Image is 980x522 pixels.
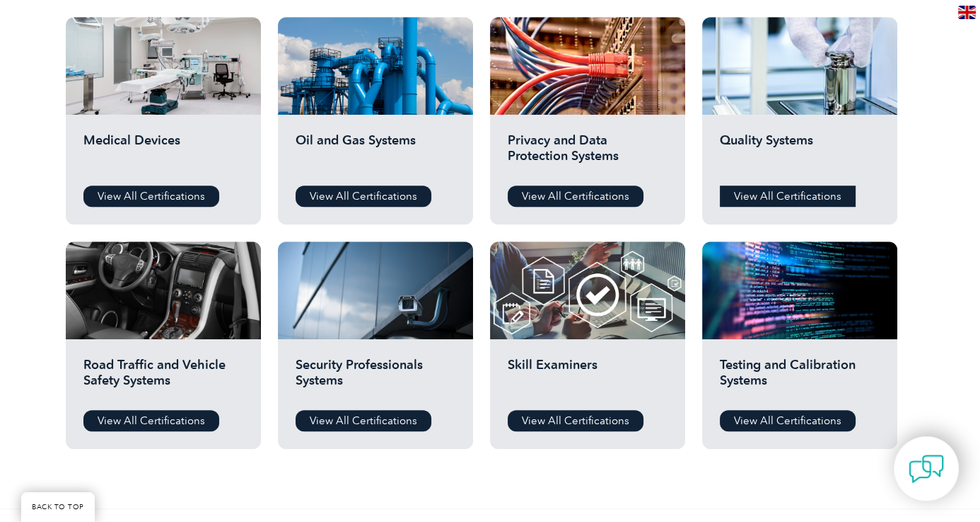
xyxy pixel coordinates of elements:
[508,186,643,207] a: View All Certifications
[296,357,455,399] h2: Security Professionals Systems
[83,357,243,399] h2: Road Traffic and Vehicle Safety Systems
[720,186,856,207] a: View All Certifications
[21,492,95,522] a: BACK TO TOP
[296,186,431,207] a: View All Certifications
[83,410,219,431] a: View All Certifications
[720,357,880,399] h2: Testing and Calibration Systems
[83,132,243,175] h2: Medical Devices
[508,357,667,399] h2: Skill Examiners
[508,132,667,175] h2: Privacy and Data Protection Systems
[296,132,455,175] h2: Oil and Gas Systems
[958,6,976,19] img: en
[720,132,880,175] h2: Quality Systems
[296,410,431,431] a: View All Certifications
[720,410,856,431] a: View All Certifications
[83,186,219,207] a: View All Certifications
[508,410,643,431] a: View All Certifications
[909,451,944,487] img: contact-chat.png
